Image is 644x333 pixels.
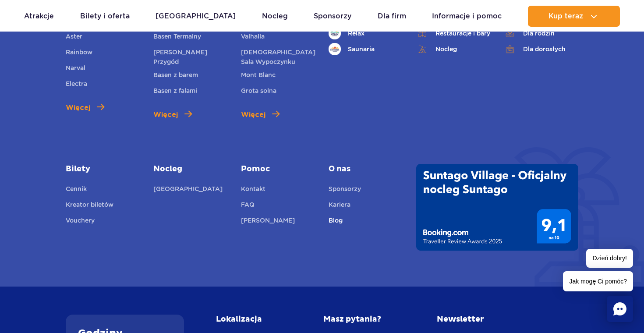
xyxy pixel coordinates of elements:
a: Więcej [66,103,104,113]
h2: Lokalizacja [216,315,284,324]
a: Valhalla [241,32,265,44]
a: Narval [66,63,85,75]
a: Restauracje i bary [416,27,491,39]
a: [GEOGRAPHIC_DATA] [153,184,223,196]
span: Więcej [153,110,178,120]
a: Electra [66,79,87,91]
a: Sponsorzy [329,184,361,196]
a: Sponsorzy [314,6,351,27]
span: Aster [66,33,82,40]
a: Kreator biletów [66,200,113,212]
a: Więcej [153,110,192,120]
a: Relax [329,27,403,39]
a: Dla rodzin [504,27,578,39]
span: Mont Blanc [241,71,276,78]
a: [DEMOGRAPHIC_DATA] Sala Wypoczynku [241,47,315,67]
span: Valhalla [241,33,265,40]
a: Więcej [241,110,280,120]
h2: Newsletter [437,315,559,324]
a: Basen z falami [153,86,197,98]
span: O nas [329,164,403,174]
a: Vouchery [66,216,95,228]
a: Basen z barem [153,70,198,82]
a: Rainbow [66,47,92,60]
span: Kup teraz [548,12,583,20]
span: Więcej [66,103,90,113]
a: FAQ [241,200,255,212]
a: Atrakcje [24,6,54,27]
a: Dla firm [378,6,406,27]
a: Grota solna [241,86,276,98]
a: [PERSON_NAME] [241,216,295,228]
a: Kontakt [241,184,265,196]
a: Nocleg [153,164,228,174]
a: Pomoc [241,164,315,174]
a: Blog [329,216,343,228]
a: Aster [66,32,82,44]
a: Basen Termalny [153,32,201,44]
div: Chat [607,296,633,322]
a: Informacje i pomoc [432,6,502,27]
span: Rainbow [66,49,92,56]
button: Kup teraz [528,6,620,27]
a: [PERSON_NAME] Przygód [153,47,228,67]
img: Traveller Review Awards 2025' od Booking.com dla Suntago Village - wynik 9.1/10 [416,164,578,251]
span: Jak mogę Ci pomóc? [563,271,633,291]
span: Więcej [241,110,265,120]
a: Dla dorosłych [504,43,578,55]
a: Saunaria [329,43,403,55]
span: Dzień dobry! [586,249,633,268]
a: Nocleg [416,43,491,55]
a: Mont Blanc [241,70,276,82]
a: [GEOGRAPHIC_DATA] [156,6,236,27]
h2: Masz pytania? [323,315,408,324]
a: Cennik [66,184,87,196]
span: Narval [66,64,85,71]
a: Bilety i oferta [80,6,130,27]
a: Bilety [66,164,140,174]
a: Kariera [329,200,350,212]
a: Nocleg [262,6,288,27]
